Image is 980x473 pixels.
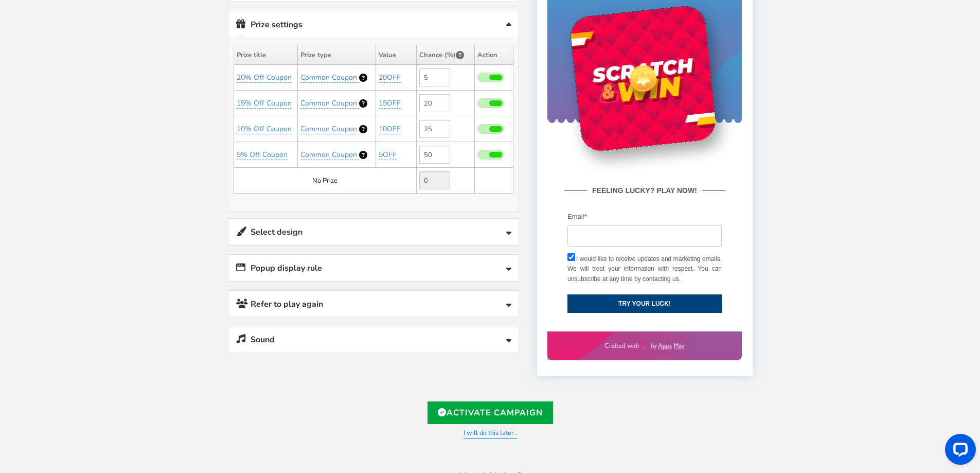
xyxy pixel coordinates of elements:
[157,4,184,11] a: click here
[937,430,980,473] iframe: LiveChat chat widget
[40,218,155,229] strong: FEELING LUCKY? PLAY NOW!
[228,255,519,281] a: Popup display rule
[300,73,357,82] span: Common Coupon
[464,428,517,439] a: I will do this later..
[300,98,357,108] span: Common Coupon
[379,150,397,160] a: 5OFF
[228,326,519,353] a: Sound
[237,73,292,83] a: 20% Off Coupon
[376,45,416,65] th: Value
[379,124,401,134] a: 10OFF
[300,150,359,160] a: Common Coupon
[57,375,138,383] img: appsmav-footer-credit.png
[20,286,28,294] input: I would like to receive updates and marketing emails. We will treat your information with respect...
[20,244,40,255] label: Email
[237,150,288,160] a: 5% Off Coupon
[300,124,359,134] a: Common Coupon
[474,45,513,65] th: Action
[298,45,376,65] th: Prize type
[300,73,359,83] a: Common Coupon
[234,45,298,65] th: Prize title
[228,291,519,317] a: Refer to play again
[419,171,450,189] input: Value not editable
[234,168,416,194] td: No Prize
[416,45,474,65] th: Chance (%)
[228,11,519,38] a: Prize settings
[228,219,519,245] a: Select design
[237,124,292,134] a: 10% Off Coupon
[20,287,174,317] label: I would like to receive updates and marketing emails. We will treat your information with respect...
[300,124,357,134] span: Common Coupon
[300,150,357,160] span: Common Coupon
[237,98,292,109] a: 15% Off Coupon
[379,73,401,83] a: 20OFF
[300,98,359,109] a: Common Coupon
[427,401,553,424] a: Activate Campaign
[20,327,174,346] button: TRY YOUR LUCK!
[379,98,401,109] a: 15OFF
